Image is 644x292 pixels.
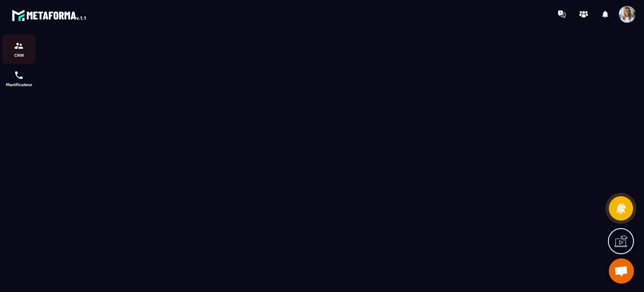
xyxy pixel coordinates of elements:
[2,34,36,64] a: formationformationCRM
[2,64,36,93] a: schedulerschedulerPlanificateur
[12,8,87,23] img: logo
[14,70,24,80] img: scheduler
[2,82,36,87] p: Planificateur
[2,53,36,58] p: CRM
[609,258,634,284] div: Ouvrir le chat
[14,41,24,51] img: formation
